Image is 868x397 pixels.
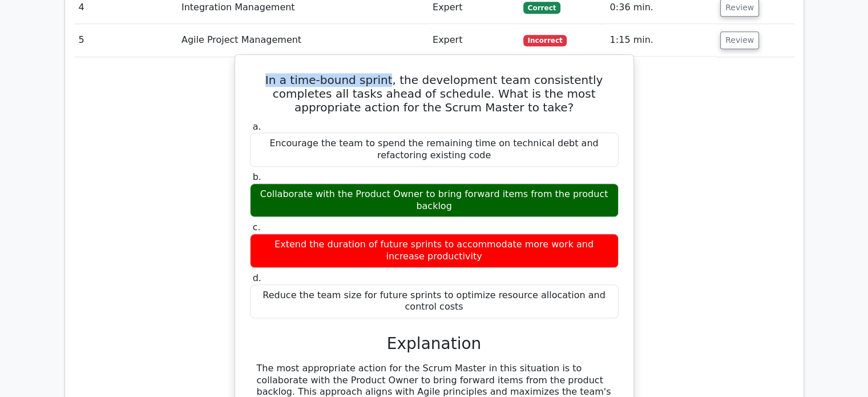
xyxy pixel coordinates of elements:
td: 5 [74,24,177,57]
span: c. [253,222,261,232]
td: Expert [428,24,519,57]
div: Collaborate with the Product Owner to bring forward items from the product backlog [250,183,619,218]
h5: In a time-bound sprint, the development team consistently completes all tasks ahead of schedule. ... [249,73,620,114]
span: b. [253,171,261,182]
h3: Explanation [257,334,612,354]
div: Encourage the team to spend the remaining time on technical debt and refactoring existing code [250,133,619,167]
span: Correct [523,2,560,13]
span: d. [253,272,261,283]
td: 1:15 min. [605,24,716,57]
span: a. [253,121,261,132]
td: Agile Project Management [177,24,428,57]
button: Review [720,31,759,49]
span: Incorrect [523,35,567,46]
div: Reduce the team size for future sprints to optimize resource allocation and control costs [250,284,619,319]
div: Extend the duration of future sprints to accommodate more work and increase productivity [250,234,619,268]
